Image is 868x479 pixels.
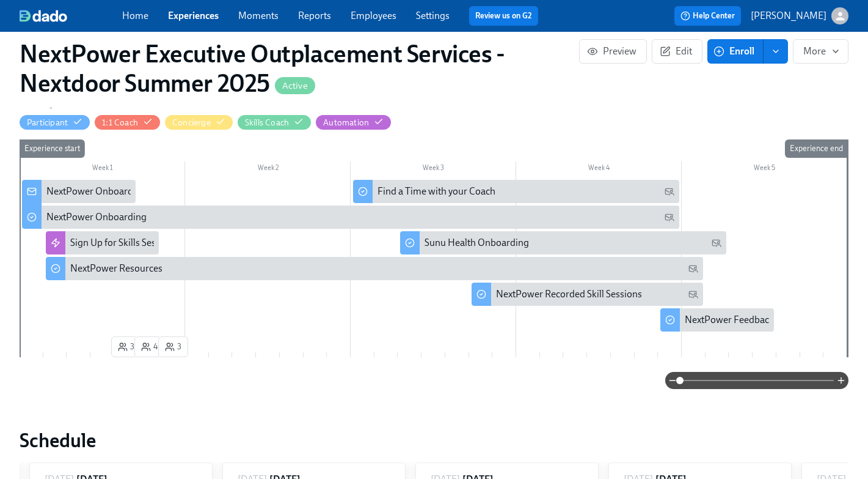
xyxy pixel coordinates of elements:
[141,341,158,353] span: 4
[245,117,289,128] div: Hide Skills Coach
[20,428,848,453] h2: Schedule
[425,236,529,250] div: Sunu Health Onboarding
[46,257,703,280] div: NextPower Resources
[27,117,68,128] div: Hide Participant
[377,185,495,198] div: Find a Time with your Coach
[20,115,90,130] button: Participant
[400,231,726,254] div: Sunu Health Onboarding
[46,231,159,254] div: Sign Up for Skills Sessions
[660,308,774,332] div: NextPower Feedback
[716,45,754,58] span: Enroll
[416,10,450,21] a: Settings
[70,262,162,275] div: NextPower Resources
[275,81,315,91] span: Active
[589,45,636,58] span: Preview
[469,6,538,26] button: Review us on G2
[298,10,331,21] a: Reports
[118,341,134,353] span: 3
[165,341,181,353] span: 3
[680,10,735,22] span: Help Center
[751,9,826,23] p: [PERSON_NAME]
[70,236,178,250] div: Sign Up for Skills Sessions
[652,39,702,64] button: Edit
[475,10,532,22] a: Review us on G2
[682,162,847,177] div: Week 5
[122,10,148,21] a: Home
[20,10,122,22] a: dado
[785,139,848,158] div: Experience end
[95,115,160,130] button: 1:1 Coach
[185,162,351,177] div: Week 2
[134,336,164,357] button: 4
[102,117,138,128] div: Hide 1:1 Coach
[707,39,764,64] button: Enroll
[22,206,679,229] div: NextPower Onboarding
[20,10,67,22] img: dado
[674,6,741,26] button: Help Center
[751,7,848,24] button: [PERSON_NAME]
[803,45,838,58] span: More
[793,39,848,64] button: More
[712,238,721,248] svg: Personal Email
[316,115,391,130] button: Automation
[238,10,279,21] a: Moments
[665,187,674,196] svg: Personal Email
[351,10,396,21] a: Employees
[22,180,136,203] div: NextPower Onboarding
[688,264,698,273] svg: Personal Email
[20,162,185,177] div: Week 1
[158,336,188,357] button: 3
[688,289,698,299] svg: Personal Email
[238,115,311,130] button: Skills Coach
[353,180,679,203] div: Find a Time with your Coach
[111,336,141,357] button: 3
[46,210,147,224] div: NextPower Onboarding
[472,283,703,306] div: NextPower Recorded Skill Sessions
[165,115,233,130] button: Concierge
[685,313,774,327] div: NextPower Feedback
[516,162,682,177] div: Week 4
[662,45,692,58] span: Edit
[579,39,647,64] button: Preview
[665,212,674,222] svg: Personal Email
[46,185,147,198] div: NextPower Onboarding
[20,139,85,158] div: Experience start
[496,288,642,301] div: NextPower Recorded Skill Sessions
[168,10,219,21] a: Experiences
[764,39,788,64] button: enroll
[323,117,369,128] div: Hide Automation
[20,39,579,98] h1: NextPower Executive Outplacement Services - Nextdoor Summer 2025
[172,117,211,128] div: Hide Concierge
[351,162,516,177] div: Week 3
